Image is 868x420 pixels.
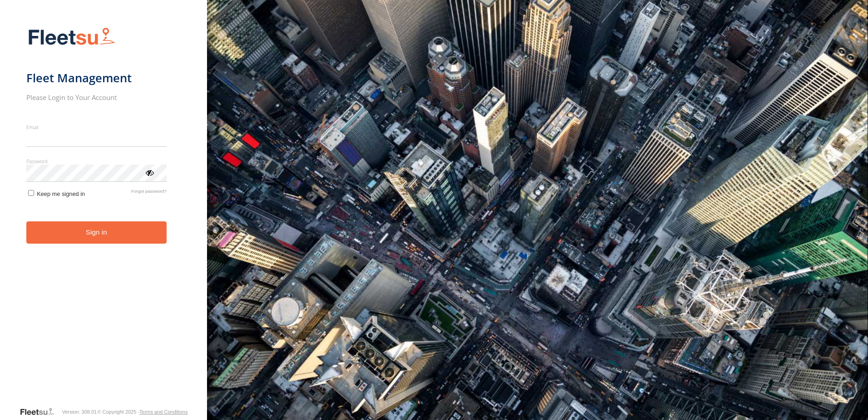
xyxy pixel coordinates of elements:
label: Password [26,158,167,165]
div: ViewPassword [145,168,154,177]
button: Sign in [26,221,167,244]
div: © Copyright 2025 - [98,409,188,415]
h1: Fleet Management [26,70,167,85]
a: Terms and Conditions [139,409,187,415]
input: Keep me signed in [28,190,34,196]
label: Email [26,124,167,130]
a: Visit our Website [20,407,61,416]
span: Keep me signed in [37,190,85,197]
img: Fleetsu [26,25,117,49]
div: Version: 308.01 [62,409,97,415]
form: main [26,22,181,406]
h2: Please Login to Your Account [26,93,167,102]
a: Forgot password? [131,189,167,197]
